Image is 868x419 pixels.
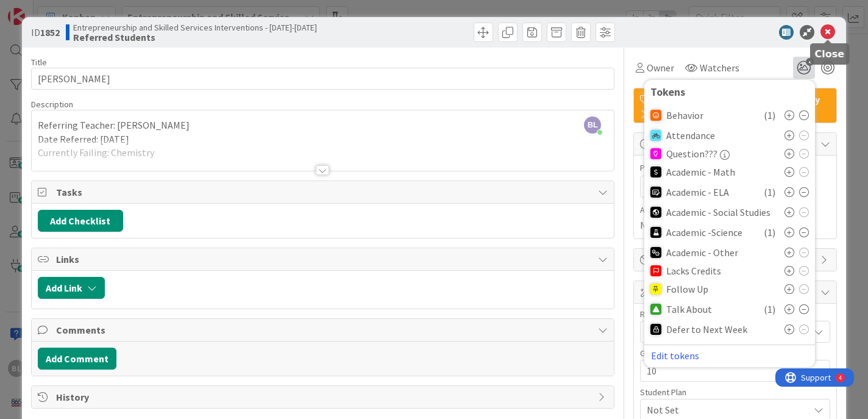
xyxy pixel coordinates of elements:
span: Academic - Math [666,167,735,177]
b: Referred Students [73,32,317,42]
button: Add Link [38,277,105,299]
span: Not Set [647,403,809,417]
input: type card name here... [31,68,615,90]
div: 4 [63,5,66,15]
span: Not Started Yet [640,218,705,232]
span: Attendance [666,130,715,141]
span: ( 1 ) [764,302,775,317]
span: Talk About [666,304,712,315]
span: Academic -Science [666,227,742,238]
span: Defer to Next Week [666,324,747,335]
span: Planned Dates [640,162,830,174]
span: Academic - ELA [666,187,729,198]
span: History [56,390,592,404]
button: Add Comment [38,348,116,370]
span: BL [584,116,601,134]
b: 1852 [40,26,60,38]
span: Entrepreneurship and Skilled Services Interventions - [DATE]-[DATE] [73,23,317,32]
span: Owner [647,60,674,75]
span: Academic - Other [666,247,738,258]
span: 10 [647,362,803,379]
button: Edit tokens [650,350,700,361]
span: Question??? [666,148,717,159]
div: Student Plan [640,388,830,396]
span: ( 1 ) [764,225,775,240]
p: Date Referred: [DATE] [38,132,608,146]
span: Description [31,99,73,110]
span: Actual Dates [640,204,830,217]
span: Comments [56,323,592,337]
span: ( 1 ) [764,185,775,199]
span: Links [56,252,592,267]
div: Risk [640,310,830,318]
span: Academic - Social Studies [666,207,770,218]
span: ID [31,25,60,40]
span: Follow Up [666,284,708,295]
h5: Close [815,48,845,60]
label: Title [31,57,47,68]
span: ( 1 ) [764,108,775,123]
span: Lacks Credits [666,265,721,276]
span: Support [26,2,55,16]
div: Grade [640,349,830,357]
span: Behavior [666,110,703,121]
span: Tasks [56,185,592,199]
button: Add Checklist [38,210,123,232]
span: 4 [806,58,814,66]
div: Tokens [650,86,809,98]
p: Referring Teacher: [PERSON_NAME] [38,118,608,132]
span: Watchers [700,60,739,75]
